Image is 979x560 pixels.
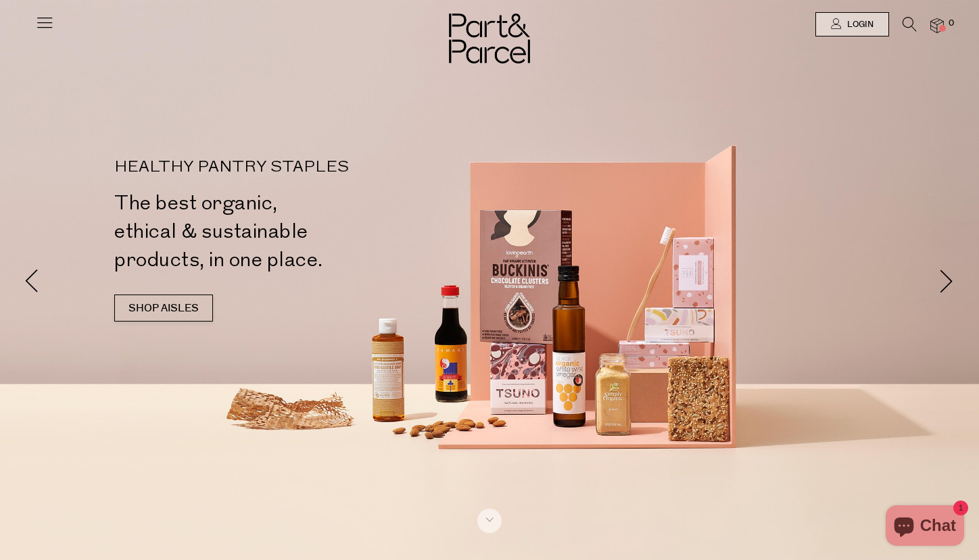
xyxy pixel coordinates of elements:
a: Login [815,12,889,36]
p: HEALTHY PANTRY STAPLES [114,159,495,176]
span: 0 [945,18,957,30]
h2: The best organic, ethical & sustainable products, in one place. [114,189,495,274]
inbox-online-store-chat: Shopify online store chat [882,505,968,549]
a: SHOP AISLES [114,295,213,322]
a: 0 [930,18,944,32]
span: Login [844,19,874,30]
img: Part&Parcel [449,14,530,63]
